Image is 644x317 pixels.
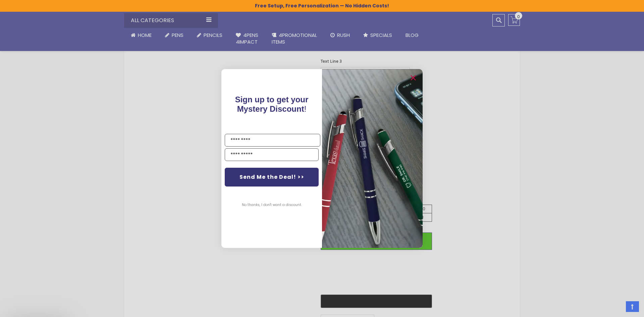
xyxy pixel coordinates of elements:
[225,168,319,187] button: Send Me the Deal! >>
[235,95,309,113] span: !
[235,95,309,113] span: Sign up to get your Mystery Discount
[322,69,423,248] img: pop-up-image
[408,72,419,83] button: Close dialog
[589,299,644,317] iframe: Google Customer Reviews
[238,197,305,213] button: No thanks, I don't want a discount.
